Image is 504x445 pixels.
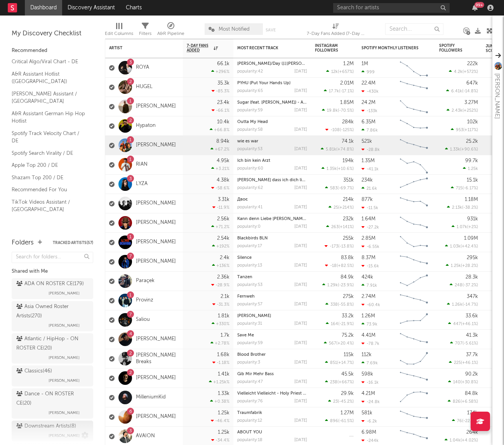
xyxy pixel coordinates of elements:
span: +28.2 % [462,264,477,268]
span: 7-Day Fans Added [187,43,212,53]
a: Двоє [237,197,248,202]
div: ( ) [328,205,354,210]
div: [PERSON_NAME] [492,73,502,119]
span: 583 [330,186,337,190]
div: [DATE] [294,225,307,229]
div: 7.86k [361,128,378,133]
a: [PERSON_NAME] Assistant / [GEOGRAPHIC_DATA] [12,90,85,106]
div: Tanzen [237,275,307,279]
div: My Discovery Checklist [12,29,93,38]
div: +3.21 % [211,166,229,171]
div: popularity: 58 [237,128,263,132]
div: 66.1k [217,61,229,66]
span: +572 % [464,70,477,74]
a: [PERSON_NAME] dass ich dich liebe [237,178,309,182]
div: 83.8k [341,255,354,260]
div: +136 % [212,263,229,268]
div: 99.7k [465,158,478,163]
div: 194k [342,158,354,163]
span: -14.8 % [463,89,477,94]
div: [DATE] [294,89,307,93]
span: 2.13k [452,206,462,210]
div: A&R Pipeline [157,19,184,42]
div: ( ) [445,244,478,249]
div: Spotify Followers [439,43,466,53]
div: [DATE] [294,283,307,287]
a: Fernweh [237,294,255,299]
div: Shared with Me [12,267,93,276]
div: 22.4M [361,81,375,86]
span: -13.8 % [339,244,353,249]
span: 2.43k [452,109,462,113]
div: [DATE] [294,186,307,190]
div: Artist [109,46,167,50]
div: Dawn/Day (日月同辉) [237,62,307,66]
div: 2.4k [220,255,229,260]
a: Critical Algo/Viral Chart - DE [12,57,85,66]
span: -108 [330,128,340,132]
div: popularity: 53 [237,283,262,287]
span: 12k [331,70,338,74]
div: wie es war [237,139,307,144]
div: 1M [361,61,368,66]
div: 999 [361,69,375,74]
span: +74.8 % [337,147,353,152]
a: Downstream Artists(8)[PERSON_NAME] [12,421,93,442]
div: 255k [343,236,354,241]
div: ( ) [325,263,354,268]
span: -125 % [341,128,353,132]
div: ( ) [447,205,478,210]
a: PYHU (Put Your Hands Up) [237,81,290,85]
span: 1.25k [468,167,478,171]
div: +71.2 % [211,224,229,229]
a: [PERSON_NAME] [136,375,176,381]
div: +192 % [212,244,229,249]
div: 1.09M [464,236,478,241]
div: 234k [361,178,373,183]
button: 99+ [472,5,478,11]
div: [DATE] [294,128,307,132]
a: [PERSON_NAME] [136,103,176,110]
span: -173 [330,244,338,249]
div: 8.94k [216,139,229,144]
div: 99 + [474,2,484,8]
span: -37.2 % [464,283,477,287]
a: [PERSON_NAME] [136,258,176,265]
div: ( ) [449,69,478,74]
div: Blackbirds BLN [237,236,307,241]
a: Dance - ON ROSTER CE(20)[PERSON_NAME] [12,388,93,419]
div: Sugar (feat. Francesco Yates) - ALOK Remix [237,100,307,105]
a: MilleniumKid [136,394,166,401]
div: Silence [237,256,307,260]
div: ( ) [445,147,478,152]
a: Paraçek [136,278,155,284]
div: 102k [467,119,478,125]
div: [DATE] [294,205,307,210]
a: Sugar (feat. [PERSON_NAME]) - ALOK Remix [237,100,325,105]
div: ( ) [447,108,478,113]
span: +657 % [339,70,353,74]
div: popularity: 17 [237,244,262,248]
div: popularity: 41 [237,205,262,210]
a: Shazam Top 200 / DE [12,173,85,182]
a: LYZA [136,181,148,187]
svg: Chart title [396,136,431,155]
span: -23.9 % [339,283,353,287]
div: Recommended [12,46,93,55]
svg: Chart title [396,155,431,175]
a: Recommended For You [12,185,85,194]
a: AVAION [136,433,155,440]
svg: Chart title [396,78,431,97]
a: Spotify Track Velocity Chart / DE [12,129,85,145]
a: Vielleicht Vielleicht - Holy Priest & elMefti Remix [237,391,335,396]
span: 5.81k [326,147,336,152]
span: 1.33k [450,147,460,152]
span: +141 % [340,225,353,229]
div: 2.54k [217,236,229,241]
span: 19.8k [327,109,338,113]
div: 6.35M [361,119,375,125]
div: 25.2k [466,139,478,144]
input: Search... [385,23,443,35]
div: popularity: 62 [237,186,263,190]
span: 1.07k [457,225,467,229]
